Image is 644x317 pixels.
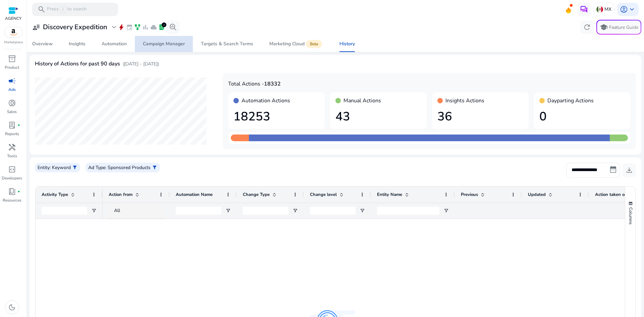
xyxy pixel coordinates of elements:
p: : Sponsored Products [105,164,151,171]
button: schoolFeature Guide [596,20,641,35]
span: dark_mode [8,303,16,311]
span: filter_alt [72,165,77,170]
button: Open Filter Menu [443,208,449,213]
p: Press to search [47,6,87,13]
div: Marketing Cloud [269,41,323,47]
input: Entity Name Filter Input [377,207,439,215]
span: search_insights [169,23,177,31]
h4: History of Actions for past 90 days [35,61,120,67]
span: campaign [8,77,16,85]
button: download [623,163,636,177]
p: Entity [38,164,50,171]
input: Change level Filter Input [310,207,356,215]
span: Beta [306,40,322,48]
h4: Manual Actions [343,98,381,104]
span: Action from [109,192,132,198]
input: Change Type Filter Input [243,207,288,215]
button: search_insights [166,20,180,34]
div: Campaign Manager [143,42,185,46]
p: Feature Guide [609,24,638,31]
div: History [339,42,355,46]
h4: Insights Actions [445,98,484,104]
span: Activity Type [42,192,68,198]
span: / [60,6,66,13]
p: Ads [8,87,16,93]
span: Entity Name [377,192,402,198]
span: bolt [118,24,125,31]
span: lab_profile [8,121,16,129]
span: download [625,166,633,174]
span: school [600,23,608,31]
img: amazon.svg [4,27,22,37]
h3: Discovery Expedition [43,23,107,31]
span: fiber_manual_record [17,190,20,193]
img: mx.svg [596,6,603,13]
span: refresh [583,23,591,31]
p: Resources [3,197,21,203]
span: lab_profile [158,24,165,31]
button: Open Filter Menu [225,208,231,213]
span: Previous [461,192,478,198]
span: Action taken on [595,192,627,198]
div: Insights [69,42,86,46]
h1: 18253 [233,109,319,124]
p: Developers [2,175,22,181]
button: Open Filter Menu [292,208,298,213]
h1: 36 [437,109,523,124]
h4: Total Actions - [228,81,631,87]
span: Change level [310,192,337,198]
button: refresh [580,20,594,34]
span: expand_more [110,23,118,31]
span: handyman [8,143,16,151]
p: Tools [7,153,17,159]
input: Activity Type Filter Input [42,207,87,215]
span: user_attributes [32,23,40,31]
h1: 43 [335,109,421,124]
span: keyboard_arrow_down [628,5,636,13]
p: Sales [7,109,17,115]
span: inventory_2 [8,55,16,63]
span: account_circle [620,5,628,13]
p: Marketplace [4,40,23,45]
p: : Keyword [50,164,71,171]
span: cloud [150,24,157,31]
span: family_history [134,24,141,31]
p: Reports [5,131,19,137]
p: ([DATE] - [DATE]) [123,60,159,67]
h4: Automation Actions [241,98,290,104]
p: AGENCY [5,15,21,21]
span: Change Type [243,192,270,198]
div: 1 [162,22,166,27]
span: event [126,24,133,31]
span: Updated [528,192,546,198]
span: code_blocks [8,165,16,173]
h1: 0 [539,109,625,124]
input: Automation Name Filter Input [176,207,221,215]
span: book_4 [8,188,16,196]
span: donut_small [8,99,16,107]
button: Open Filter Menu [360,208,365,213]
span: filter_alt [152,165,157,170]
p: Product [5,64,19,70]
p: Ad Type [88,164,105,171]
span: bar_chart [142,24,149,31]
span: All [114,207,120,214]
span: search [38,5,46,13]
div: Automation [102,42,127,46]
span: fiber_manual_record [17,124,20,126]
button: Open Filter Menu [91,208,97,213]
div: Overview [32,42,53,46]
b: 18332 [264,80,281,88]
h4: Dayparting Actions [547,98,594,104]
span: Columns [628,207,634,224]
p: MX [604,3,611,15]
div: Targets & Search Terms [201,42,253,46]
span: Automation Name [176,192,213,198]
